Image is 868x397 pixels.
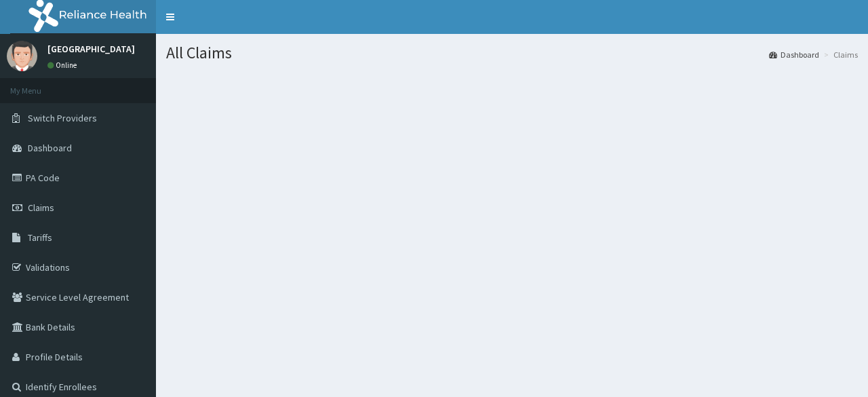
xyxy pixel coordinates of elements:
[47,44,135,54] p: [GEOGRAPHIC_DATA]
[28,202,54,214] span: Claims
[769,49,819,60] a: Dashboard
[28,142,72,154] span: Dashboard
[166,44,858,62] h1: All Claims
[7,41,37,71] img: User Image
[28,231,52,244] span: Tariffs
[47,60,80,70] a: Online
[28,112,97,124] span: Switch Providers
[821,49,858,60] li: Claims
